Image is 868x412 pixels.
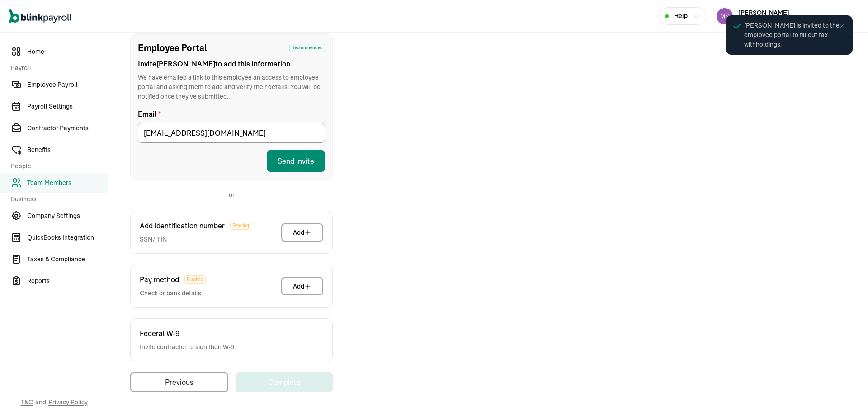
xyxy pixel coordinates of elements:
button: Help [659,7,706,25]
span: Home [27,47,108,57]
span: SSN/ITIN [140,235,251,244]
span: We have emailed a link to this employee an access to employee portal and asking them to add and v... [138,73,325,101]
span: Invite [PERSON_NAME] to add this information [138,58,325,69]
span: QuickBooks Integration [27,233,108,242]
input: Email [138,123,325,143]
span: Contractor Payments [27,123,108,133]
span: Benefits [27,145,108,155]
span: Pending [184,275,206,284]
span: Company Settings [27,211,108,221]
span: Federal W-9 [140,328,179,339]
button: Previous [130,372,228,392]
iframe: Chat Widget [717,314,868,412]
span: Pending [230,222,251,230]
span: Pay method [140,274,179,285]
span: People [11,161,103,171]
button: Add [281,277,323,295]
div: Complete [268,377,301,388]
span: Taxes & Compliance [27,255,108,264]
span: Payroll Settings [27,102,108,111]
span: Employee Portal [138,41,207,55]
button: Complete [236,372,333,392]
span: Privacy Policy [48,398,88,407]
div: Add [293,228,311,237]
span: [PERSON_NAME] is invited to the employee portal to fill out tax withholdings. [744,21,844,49]
button: Add [281,223,323,242]
span: Invite contractor to sign their W-9 [140,342,234,352]
span: Reports [27,276,108,286]
button: [PERSON_NAME]Queens Psychotherapy LCSW Services P.C. [713,5,859,28]
div: Add [293,282,311,291]
p: or [229,190,235,200]
span: Help [674,11,688,21]
span: Check or bank details [140,289,206,298]
span: Add identification number [140,220,225,231]
span: Recommended [289,44,325,52]
label: Email [138,109,325,119]
span: Business [11,194,103,204]
span: T&C [21,398,33,407]
div: Previous [165,377,193,388]
span: Employee Payroll [27,80,108,90]
nav: Global [9,3,71,29]
span: Payroll [11,63,103,73]
button: Send invite [267,150,325,172]
span: Team Members [27,178,108,188]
